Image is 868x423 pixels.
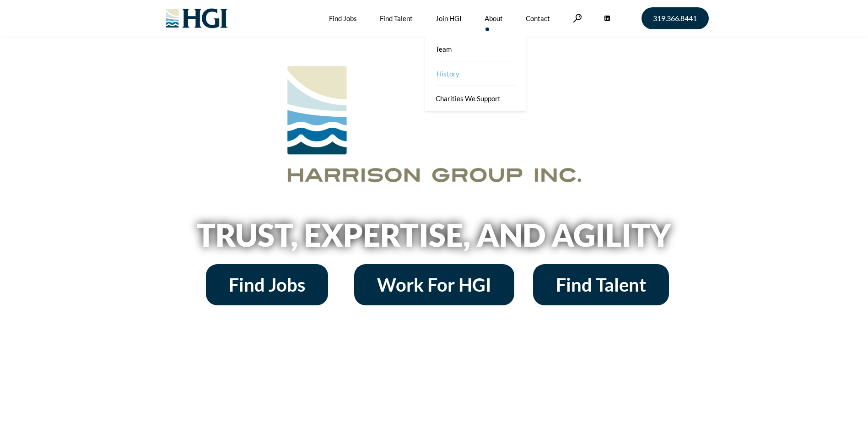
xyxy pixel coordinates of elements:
[173,219,695,250] h2: Trust, Expertise, and Agility
[426,61,527,86] a: History
[533,264,669,305] a: Find Talent
[573,14,582,22] a: Search
[377,276,491,294] span: Work For HGI
[642,7,709,29] a: 319.366.8441
[425,86,526,111] a: Charities We Support
[354,264,514,305] a: Work For HGI
[206,264,328,305] a: Find Jobs
[425,37,526,61] a: Team
[556,276,646,294] span: Find Talent
[229,276,305,294] span: Find Jobs
[653,15,697,22] span: 319.366.8441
